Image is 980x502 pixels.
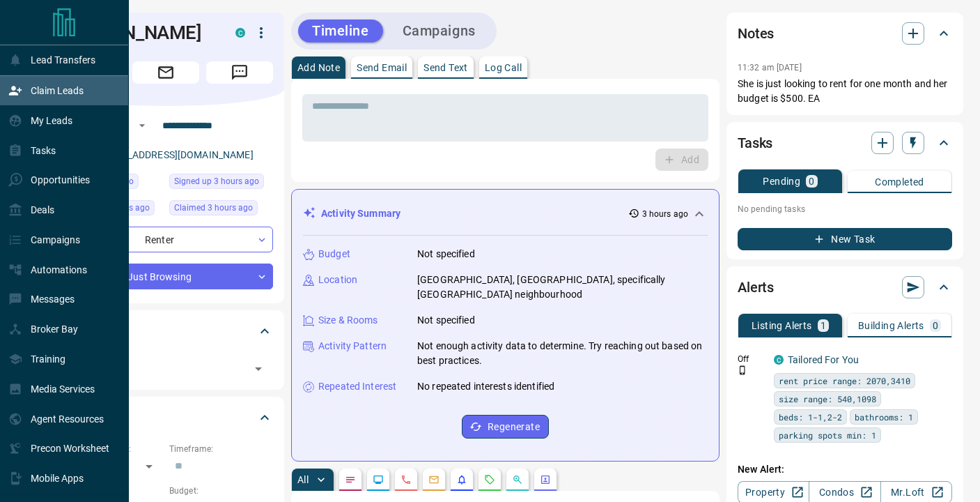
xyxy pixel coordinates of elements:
p: 1 [820,321,826,330]
p: Send Text [423,63,468,73]
div: Fri Sep 12 2025 [169,200,273,220]
div: Tags [59,314,273,348]
div: Notes [738,17,952,50]
span: beds: 1-1,2-2 [779,410,842,424]
div: Just Browsing [59,264,273,289]
button: Regenerate [462,415,549,439]
p: 3 hours ago [642,208,688,220]
h2: Tasks [738,132,772,154]
div: Tasks [738,126,952,160]
p: She is just looking to rent for one month and her budget is $500. EA [738,77,952,106]
p: Timeframe: [169,443,273,455]
a: [EMAIL_ADDRESS][DOMAIN_NAME] [96,149,254,160]
p: 11:32 am [DATE] [738,63,802,73]
div: Alerts [738,271,952,304]
p: Add Note [297,63,340,73]
p: Budget: [169,485,273,497]
p: New Alert: [738,462,952,477]
svg: Listing Alerts [456,474,467,485]
p: No repeated interests identified [417,379,554,394]
p: 0 [933,321,938,330]
svg: Notes [345,474,356,485]
svg: Lead Browsing Activity [373,474,384,485]
p: Repeated Interest [318,379,396,394]
span: Email [132,61,199,84]
svg: Push Notification Only [738,365,747,375]
button: Timeline [298,20,383,43]
p: Off [738,353,765,365]
p: 0 [809,176,814,186]
svg: Calls [400,474,412,485]
span: Signed up 3 hours ago [174,174,259,188]
p: All [297,475,309,485]
p: Not specified [417,313,475,328]
a: Tailored For You [788,354,859,365]
p: Send Email [357,63,407,73]
p: Location [318,273,357,287]
span: Claimed 3 hours ago [174,201,253,215]
span: size range: 540,1098 [779,392,876,406]
span: bathrooms: 1 [855,410,913,424]
div: Renter [59,227,273,252]
button: New Task [738,228,952,250]
button: Open [249,359,268,379]
p: Budget [318,247,350,261]
button: Campaigns [389,20,490,43]
span: rent price range: 2070,3410 [779,374,910,388]
div: Activity Summary3 hours ago [303,201,708,227]
svg: Agent Actions [540,474,551,485]
svg: Opportunities [512,474,523,485]
p: Not enough activity data to determine. Try reaching out based on best practices. [417,339,708,368]
p: Activity Pattern [318,339,387,353]
div: Criteria [59,401,273,434]
h1: [PERSON_NAME] [59,22,215,44]
p: No pending tasks [738,199,952,220]
span: parking spots min: 1 [779,428,876,442]
div: condos.ca [774,355,784,365]
p: Building Alerts [858,321,924,330]
div: Fri Sep 12 2025 [169,174,273,193]
p: Size & Rooms [318,313,378,328]
p: Activity Summary [321,206,400,221]
p: Log Call [485,63,522,73]
span: Message [206,61,273,84]
h2: Alerts [738,276,774,298]
svg: Requests [484,474,495,485]
svg: Emails [428,474,440,485]
p: Not specified [417,247,475,261]
div: condos.ca [235,28,245,38]
h2: Notes [738,22,774,45]
button: Open [134,117,150,134]
p: Pending [763,176,800,186]
p: Listing Alerts [752,321,812,330]
p: [GEOGRAPHIC_DATA], [GEOGRAPHIC_DATA], specifically [GEOGRAPHIC_DATA] neighbourhood [417,273,708,302]
p: Completed [875,177,924,187]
